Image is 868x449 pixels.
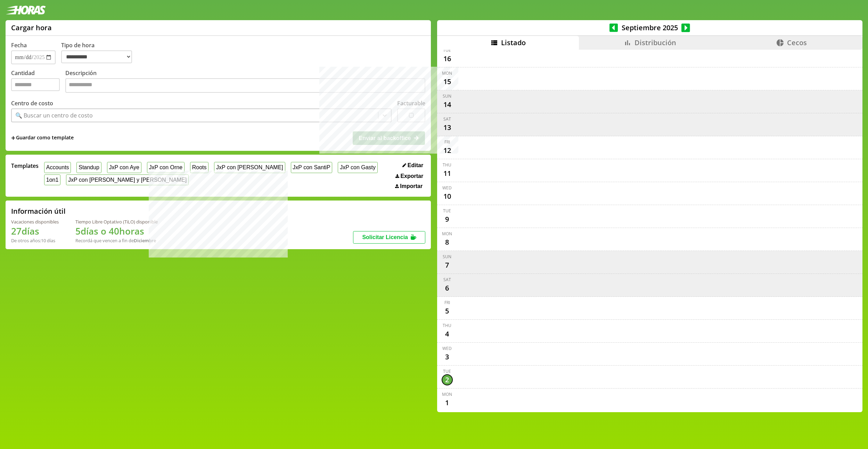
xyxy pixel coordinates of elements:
[397,99,425,107] label: Facturable
[444,300,450,305] div: Fri
[442,328,453,340] div: 4
[443,277,451,283] div: Sat
[442,237,453,248] div: 8
[44,174,60,185] button: 1on1
[65,78,425,93] textarea: Descripción
[437,50,862,411] div: scrollable content
[408,162,423,169] span: Editar
[442,168,453,179] div: 11
[393,173,425,180] button: Exportar
[190,162,208,173] button: Roots
[11,206,66,216] h2: Información útil
[291,162,333,173] button: JxP con SantiP
[442,122,453,133] div: 13
[444,139,450,145] div: Fri
[442,351,453,362] div: 3
[11,41,27,49] label: Fecha
[442,99,453,110] div: 14
[442,283,453,294] div: 6
[442,345,452,351] div: Wed
[443,323,451,328] div: Thu
[442,231,452,237] div: Mon
[442,214,453,225] div: 9
[11,23,52,32] h1: Cargar hora
[107,162,141,173] button: JxP con Aye
[6,6,46,15] img: logotipo
[618,23,681,32] span: Septiembre 2025
[11,134,74,142] span: +Guardar como template
[442,53,453,64] div: 16
[11,225,59,237] h1: 27 días
[11,162,39,170] span: Templates
[15,112,93,119] div: 🔍 Buscar un centro de costo
[362,234,408,240] span: Solicitar Licencia
[442,76,453,87] div: 15
[214,162,285,173] button: JxP con [PERSON_NAME]
[76,162,101,173] button: Standup
[44,162,71,173] button: Accounts
[442,191,453,202] div: 10
[443,93,451,99] div: Sun
[338,162,377,173] button: JxP con Gasty
[75,219,158,225] div: Tiempo Libre Optativo (TiLO) disponible
[443,254,451,260] div: Sun
[65,69,425,95] label: Descripción
[442,397,453,408] div: 1
[11,237,59,244] div: De otros años: 10 días
[400,162,425,169] button: Editar
[400,173,423,179] span: Exportar
[134,237,156,244] b: Diciembre
[442,145,453,156] div: 12
[787,38,807,47] span: Cecos
[442,374,453,385] div: 2
[442,260,453,271] div: 7
[443,162,451,168] div: Thu
[400,183,423,189] span: Importar
[75,237,158,244] div: Recordá que vencen a fin de
[442,70,452,76] div: Mon
[11,219,59,225] div: Vacaciones disponibles
[66,174,189,185] button: JxP con [PERSON_NAME] y [PERSON_NAME]
[11,78,60,91] input: Cantidad
[61,41,138,64] label: Tipo de hora
[11,134,15,142] span: +
[147,162,185,173] button: JxP con Orne
[442,185,452,191] div: Wed
[501,38,526,47] span: Listado
[353,231,425,244] button: Solicitar Licencia
[443,116,451,122] div: Sat
[11,69,65,95] label: Cantidad
[61,50,132,63] select: Tipo de hora
[443,368,451,374] div: Tue
[634,38,676,47] span: Distribución
[442,305,453,317] div: 5
[443,47,451,53] div: Tue
[11,99,53,107] label: Centro de costo
[75,225,158,237] h1: 5 días o 40 horas
[442,391,452,397] div: Mon
[443,208,451,214] div: Tue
